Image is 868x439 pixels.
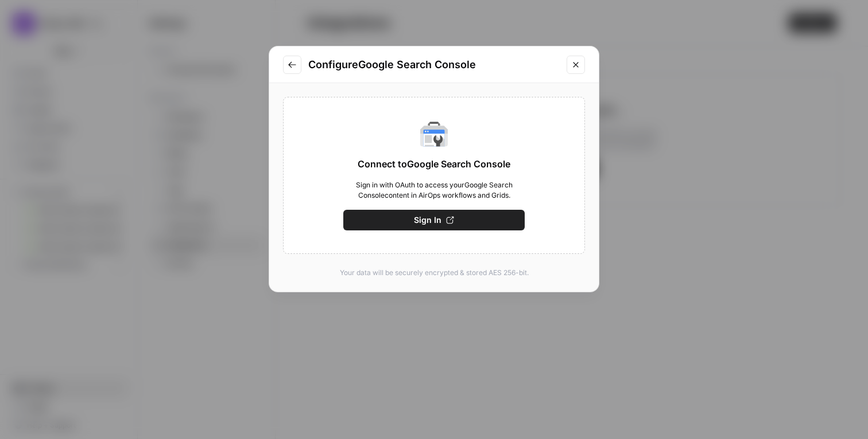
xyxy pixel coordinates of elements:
[283,268,585,278] p: Your data will be securely encrypted & stored AES 256-bit.
[343,180,525,201] span: Sign in with OAuth to access your Google Search Console content in AirOps workflows and Grids.
[420,120,448,148] img: Google Search Console
[283,56,301,74] button: Go to previous step
[567,56,585,74] button: Close modal
[414,214,441,226] span: Sign In
[358,157,510,171] span: Connect to Google Search Console
[343,210,525,230] button: Sign In
[308,57,560,73] h2: Configure Google Search Console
